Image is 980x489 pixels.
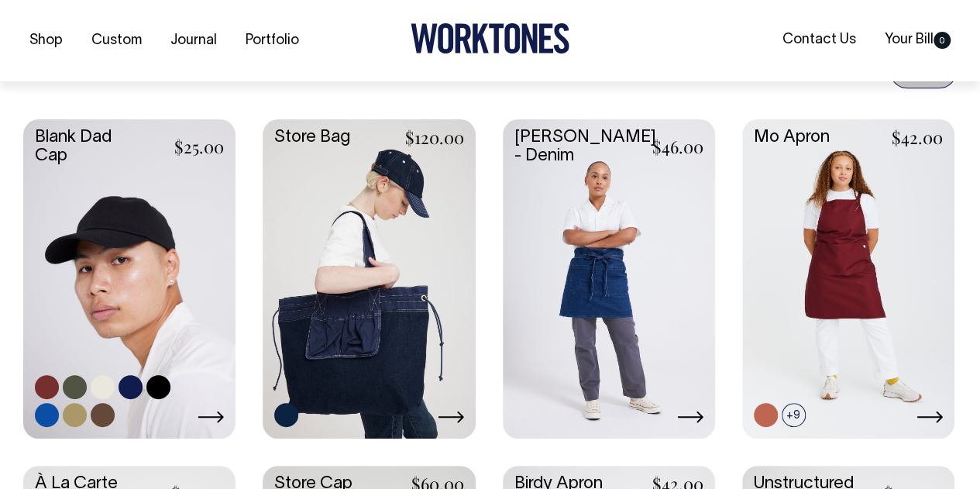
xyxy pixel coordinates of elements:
a: Contact Us [776,27,862,53]
span: 0 [934,32,951,49]
a: Portfolio [239,28,305,53]
a: Shop [23,28,69,53]
a: Custom [85,28,148,53]
a: Your Bill0 [879,27,957,53]
a: Journal [164,28,223,53]
span: +9 [782,403,806,427]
